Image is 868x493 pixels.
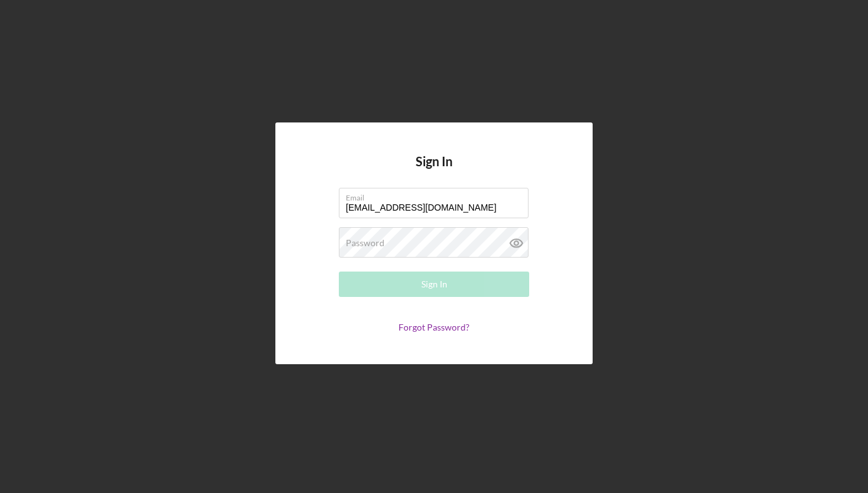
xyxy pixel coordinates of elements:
[416,154,452,188] h4: Sign In
[398,322,470,332] a: Forgot Password?
[339,272,529,297] button: Sign In
[346,188,529,202] label: Email
[421,272,447,297] div: Sign In
[346,238,385,248] label: Password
